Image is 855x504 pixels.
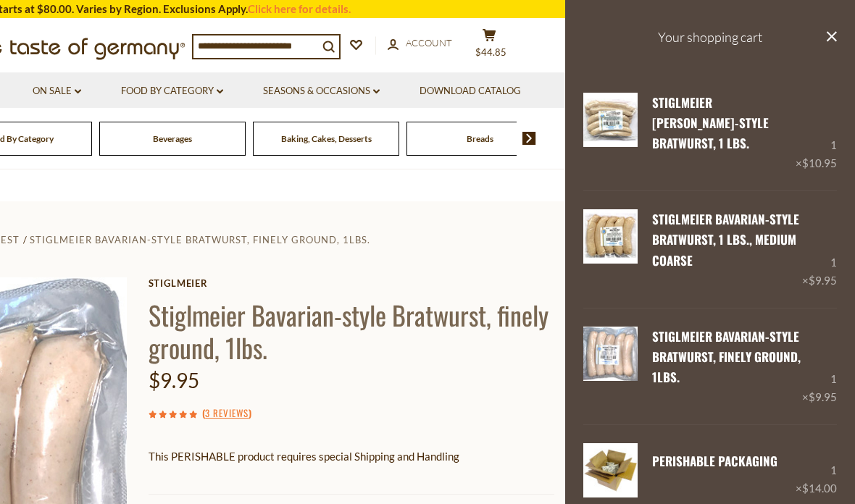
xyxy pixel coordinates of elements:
button: $44.85 [467,28,511,64]
a: Download Catalog [420,83,521,99]
img: PERISHABLE Packaging [583,443,638,497]
a: Stiglmeier Bavarian-style Bratwurst, finely ground, 1lbs. [30,234,370,245]
span: $9.95 [809,274,837,287]
a: PERISHABLE Packaging [652,452,777,470]
a: Stiglmeier Nuernberger-style Bratwurst, 1 lbs. [583,93,638,173]
h1: Stiglmeier Bavarian-style Bratwurst, finely ground, 1lbs. [149,298,554,364]
img: Stiglmeier Bavarian-style Bratwurst, finely ground, 1lbs. [583,327,638,381]
img: Stiglmeier Nuernberger-style Bratwurst, 1 lbs. [583,93,638,147]
a: Stiglmeier Bavarian-style Bratwurst, 1 lbs., medium coarse [583,209,638,290]
a: Account [388,35,452,51]
a: Baking, Cakes, Desserts [281,133,372,144]
a: Stiglmeier [149,277,554,289]
span: $10.95 [802,156,837,169]
img: next arrow [522,132,536,145]
li: We will ship this product in heat-protective packaging and ice. [162,476,554,495]
a: 3 Reviews [205,406,249,421]
a: Stiglmeier Bavarian-style Bratwurst, finely ground, 1lbs. [583,327,638,407]
a: Stiglmeier Bavarian-style Bratwurst, finely ground, 1lbs. [652,327,801,387]
a: Breads [467,133,493,144]
span: $9.95 [809,390,837,403]
a: On Sale [33,83,81,99]
div: 1 × [802,327,837,407]
a: Stiglmeier [PERSON_NAME]-style Bratwurst, 1 lbs. [652,93,769,153]
span: $14.00 [802,482,837,495]
img: Stiglmeier Bavarian-style Bratwurst, 1 lbs., medium coarse [583,209,638,264]
a: Beverages [153,133,192,144]
div: 1 × [802,209,837,290]
span: $9.95 [149,368,199,392]
a: Stiglmeier Bavarian-style Bratwurst, 1 lbs., medium coarse [652,210,799,269]
span: Account [406,37,452,49]
span: ( ) [202,406,251,420]
a: Seasons & Occasions [263,83,380,99]
p: This PERISHABLE product requires special Shipping and Handling [149,448,554,466]
div: 1 × [796,93,837,173]
div: 1 × [796,443,837,497]
a: Click here for details. [248,2,351,15]
span: $44.85 [475,46,506,58]
a: Food By Category [121,83,223,99]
